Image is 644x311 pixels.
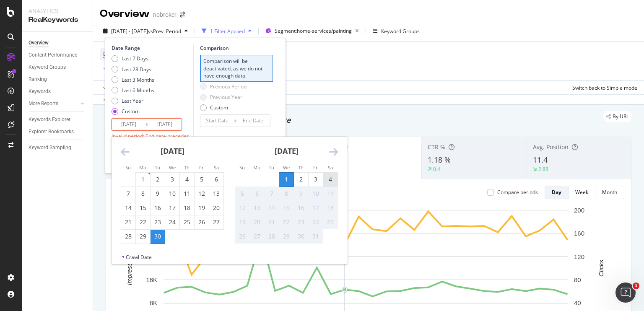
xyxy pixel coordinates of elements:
td: Not available. Sunday, October 19, 2025 [235,215,250,229]
div: 5 [195,175,209,184]
div: 4 [180,175,194,184]
div: 21 [265,218,279,226]
td: Choose Tuesday, September 23, 2025 as your check-out date. It’s available. [151,215,165,229]
text: 160 [574,230,584,237]
div: legacy label [603,111,632,122]
small: Sa [328,164,333,171]
div: Previous Period [210,83,247,90]
td: Choose Saturday, September 27, 2025 as your check-out date. It’s available. [209,215,224,229]
td: Not available. Sunday, October 5, 2025 [235,187,250,201]
td: Choose Sunday, September 7, 2025 as your check-out date. It’s available. [121,187,136,201]
div: Keywords Explorer [29,115,70,124]
div: 29 [279,232,293,241]
div: 3 [165,175,179,184]
td: Not available. Monday, October 13, 2025 [250,201,265,215]
td: Choose Thursday, September 18, 2025 as your check-out date. It’s available. [180,201,195,215]
div: 9 [294,189,308,198]
div: Analytics [29,7,86,15]
div: Last 6 Months [112,87,154,94]
td: Not available. Friday, October 24, 2025 [309,215,323,229]
button: Apply [100,81,124,94]
a: Keywords Explorer [29,115,87,124]
span: By URL [613,114,629,119]
span: [DATE] - [DATE] [111,28,148,35]
button: Keyword Groups [369,24,423,38]
small: Th [184,164,190,171]
div: 2 [151,175,165,184]
div: Ranking [29,75,47,84]
td: Not available. Wednesday, October 22, 2025 [279,215,294,229]
div: Comparison will be deactivated, as we do not have enough data. [200,55,273,81]
td: Not available. Wednesday, October 29, 2025 [279,229,294,244]
a: Keyword Groups [29,63,87,72]
div: 0.4 [433,166,440,173]
td: Choose Friday, September 5, 2025 as your check-out date. It’s available. [195,172,209,187]
td: Choose Monday, September 1, 2025 as your check-out date. It’s available. [136,172,151,187]
div: Last 6 Months [122,87,154,94]
td: Not available. Wednesday, October 8, 2025 [279,187,294,201]
div: 27 [209,218,223,226]
div: 23 [294,218,308,226]
div: 30 [294,232,308,241]
td: Not available. Thursday, October 9, 2025 [294,187,309,201]
a: Keywords [29,87,87,96]
div: Custom [122,108,140,115]
div: 2 [294,175,308,184]
div: 25 [323,218,338,226]
td: Not available. Thursday, October 16, 2025 [294,201,309,215]
text: Impressions [126,251,133,285]
div: 13 [209,189,223,198]
span: Device [103,50,119,57]
div: 6 [250,189,264,198]
small: Fr [199,164,204,171]
td: Not available. Monday, October 6, 2025 [250,187,265,201]
div: Last Year [112,97,154,104]
td: Not available. Friday, October 31, 2025 [309,229,323,244]
div: Overview [100,7,150,21]
div: 1 [279,175,293,184]
a: Explorer Bookmarks [29,127,87,136]
span: CTR % [428,143,445,151]
td: Choose Saturday, October 4, 2025 as your check-out date. It’s available. [323,172,338,187]
td: Selected as start date. Wednesday, October 1, 2025 [279,172,294,187]
div: 15 [136,204,150,212]
small: Mo [139,164,146,171]
td: Not available. Thursday, October 30, 2025 [294,229,309,244]
td: Choose Monday, September 15, 2025 as your check-out date. It’s available. [136,201,151,215]
td: Choose Thursday, September 25, 2025 as your check-out date. It’s available. [180,215,195,229]
div: Keyword Groups [29,63,66,72]
a: More Reports [29,99,78,108]
div: 28 [121,232,135,241]
div: 13 [250,204,264,212]
button: 1 Filter Applied [198,24,255,38]
div: 7 [265,189,279,198]
strong: [DATE] [161,146,184,156]
td: Choose Wednesday, September 24, 2025 as your check-out date. It’s available. [165,215,180,229]
div: 1 Filter Applied [210,28,245,35]
div: Move backward to switch to the previous month. [121,147,130,157]
div: 11 [180,189,194,198]
div: Last 3 Months [112,76,154,83]
div: 20 [250,218,264,226]
input: End Date [236,115,270,127]
div: 31 [309,232,323,241]
div: Explorer Bookmarks [29,127,74,136]
td: Choose Wednesday, September 3, 2025 as your check-out date. It’s available. [165,172,180,187]
div: 11 [323,189,338,198]
td: Not available. Tuesday, October 14, 2025 [265,201,279,215]
div: 14 [121,204,135,212]
button: [DATE] - [DATE]vsPrev. Period [100,24,191,38]
div: Last Year [122,97,143,104]
small: We [169,164,176,171]
div: Week [575,189,588,196]
td: Not available. Tuesday, October 7, 2025 [265,187,279,201]
div: Overview [29,39,49,47]
div: 17 [165,204,179,212]
div: 21 [121,218,135,226]
div: 10 [309,189,323,198]
div: Keyword Groups [381,28,420,35]
div: 18 [323,204,338,212]
div: Date Range [112,44,191,52]
td: Choose Friday, September 19, 2025 as your check-out date. It’s available. [195,201,209,215]
div: Custom [112,108,154,115]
